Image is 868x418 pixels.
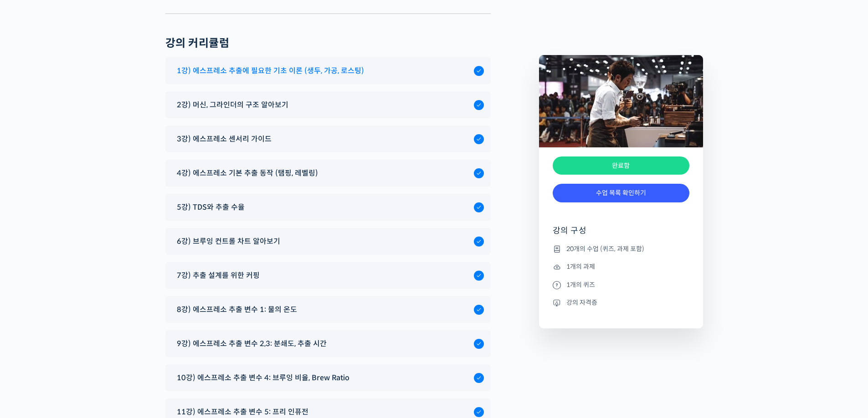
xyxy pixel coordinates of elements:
li: 1개의 과제 [553,262,689,272]
li: 20개의 수업 (퀴즈, 과제 포함) [553,243,689,254]
li: 강의 자격증 [553,297,689,308]
span: 4강) 에스프레소 기본 추출 동작 (탬핑, 레벨링) [177,167,318,179]
span: 설정 [141,302,152,309]
a: 1강) 에스프레소 추출에 필요한 기초 이론 (생두, 가공, 로스팅) [172,65,484,77]
span: 9강) 에스프레소 추출 변수 2,3: 분쇄도, 추출 시간 [177,337,327,350]
a: 2강) 머신, 그라인더의 구조 알아보기 [172,99,484,111]
a: 홈 [3,288,60,311]
a: 10강) 에스프레소 추출 변수 4: 브루잉 비율, Brew Ratio [172,372,484,384]
h2: 강의 커리큘럼 [165,37,230,50]
a: 8강) 에스프레소 추출 변수 1: 물의 온도 [172,303,484,316]
span: 7강) 추출 설계를 위한 커핑 [177,269,260,282]
a: 7강) 추출 설계를 위한 커핑 [172,269,484,282]
a: 수업 목록 확인하기 [553,184,689,202]
a: 4강) 에스프레소 기본 추출 동작 (탬핑, 레벨링) [172,167,484,179]
a: 9강) 에스프레소 추출 변수 2,3: 분쇄도, 추출 시간 [172,337,484,350]
a: 5강) TDS와 추출 수율 [172,201,484,213]
span: 5강) TDS와 추출 수율 [177,201,245,213]
a: 설정 [118,288,175,311]
span: 2강) 머신, 그라인더의 구조 알아보기 [177,99,288,111]
a: 6강) 브루잉 컨트롤 차트 알아보기 [172,235,484,247]
span: 1강) 에스프레소 추출에 필요한 기초 이론 (생두, 가공, 로스팅) [177,65,364,77]
li: 1개의 퀴즈 [553,279,689,290]
span: 10강) 에스프레소 추출 변수 4: 브루잉 비율, Brew Ratio [177,372,349,384]
span: 8강) 에스프레소 추출 변수 1: 물의 온도 [177,303,297,316]
a: 3강) 에스프레소 센서리 가이드 [172,133,484,145]
div: 완료함 [553,156,689,175]
span: 대화 [83,302,94,310]
span: 11강) 에스프레소 추출 변수 5: 프리 인퓨전 [177,406,308,418]
span: 홈 [29,302,34,309]
span: 3강) 에스프레소 센서리 가이드 [177,133,272,145]
a: 11강) 에스프레소 추출 변수 5: 프리 인퓨전 [172,406,484,418]
span: 6강) 브루잉 컨트롤 차트 알아보기 [177,235,280,247]
a: 대화 [60,288,118,311]
h4: 강의 구성 [553,225,689,243]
